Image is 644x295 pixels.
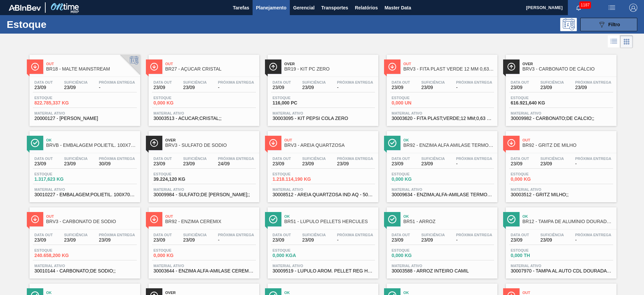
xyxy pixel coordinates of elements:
span: Material ativo [273,264,373,268]
span: 39.224,120 KG [154,177,201,182]
span: Próxima Entrega [337,233,373,237]
span: 23/09 [273,85,291,90]
span: Data out [154,233,172,237]
a: ÍconeOverBRV3 - SULFATO DE SODIOData out23/09Suficiência23/09Próxima Entrega24/09Estoque39.224,12... [144,126,263,202]
span: Ok [523,214,613,218]
span: 23/09 [540,161,564,166]
a: ÍconeOutBRV3 - AREIA QUARTZOSAData out23/09Suficiência23/09Próxima Entrega23/09Estoque1.218.114,1... [263,126,382,202]
span: Material ativo [35,187,135,192]
span: Próxima Entrega [99,233,135,237]
a: ÍconeOutBR27 - AÇÚCAR CRISTALData out23/09Suficiência23/09Próxima Entrega-Estoque0,000 KGMaterial... [144,50,263,126]
span: Estoque [154,96,201,100]
span: Material ativo [154,187,254,192]
span: Data out [35,80,53,84]
span: Próxima Entrega [337,80,373,84]
span: Suficiência [302,233,326,237]
span: Out [523,291,613,295]
span: BR19 - KIT PC ZERO [284,67,375,72]
span: Estoque [511,248,558,252]
span: 23/09 [154,238,172,243]
span: - [456,161,492,166]
span: - [456,85,492,90]
span: 1.218.114,190 KG [273,177,320,182]
span: 30003620 - FITA PLAST;VERDE;12 MM;0,63 MM;2000 M;; [392,116,492,121]
span: 23/09 [421,238,445,243]
a: ÍconeOutBRV3 - FITA PLAST VERDE 12 MM 0,63 MM 2000 MData out23/09Suficiência23/09Próxima Entrega-... [382,50,501,126]
span: 0,000 TH [511,253,558,258]
span: Relatórios [355,4,378,12]
span: 30009634 - ENZIMA;ALFA-AMILASE TERMOESTÁVEL;TERMAMY [392,192,492,197]
a: ÍconeOverBR19 - KIT PC ZEROData out23/09Suficiência23/09Próxima Entrega-Estoque116,000 PCMaterial... [263,50,382,126]
span: Próxima Entrega [218,157,254,161]
a: ÍconeOkBR92 - ENZIMA ALFA AMILASE TERMOESTAVELData out23/09Suficiência23/09Próxima Entrega-Estoqu... [382,126,501,202]
span: Material ativo [511,187,611,192]
span: Data out [273,80,291,84]
img: Ícone [31,215,39,223]
span: Out [165,214,256,218]
span: 0,000 UN [392,100,439,106]
img: Ícone [150,215,158,223]
span: Estoque [392,248,439,252]
a: ÍconeOutBR92 - GRITZ DE MILHOData out23/09Suficiência23/09Próxima Entrega-Estoque0,000 KGMaterial... [501,126,620,202]
a: ÍconeOkBR51 - LÚPULO PELLETS HERCULESData out23/09Suficiência23/09Próxima Entrega-Estoque0,000 KG... [263,202,382,279]
div: Visão em Lista [608,35,620,48]
span: 23/09 [64,238,88,243]
span: Suficiência [183,80,207,84]
span: 23/09 [575,85,611,90]
span: 23/09 [154,85,172,90]
span: BR27 - AÇÚCAR CRISTAL [165,67,256,72]
a: ÍconeOkBR51 - ARROZData out23/09Suficiência23/09Próxima Entrega-Estoque0,000 KGMaterial ativo3000... [382,202,501,279]
span: Suficiência [540,233,564,237]
span: BR92 - GRITZ DE MILHO [523,143,613,148]
span: Próxima Entrega [456,233,492,237]
span: Ok [404,291,494,295]
span: 1.317,623 KG [35,177,82,182]
span: 0,000 KG [154,100,201,106]
span: Data out [273,157,291,161]
span: 23/09 [540,85,564,90]
span: Próxima Entrega [575,157,611,161]
span: 23/09 [273,238,291,243]
span: Próxima Entrega [575,233,611,237]
span: 30010144 - CARBONATO;DE SODIO;; [35,268,135,273]
span: Estoque [154,172,201,176]
span: 23/09 [64,161,88,166]
span: 1187 [579,1,591,9]
span: - [99,85,135,90]
span: - [575,161,611,166]
a: ÍconeOutBR18 - MALTE MAINSTREAMData out23/09Suficiência23/09Próxima Entrega-Estoque822.785,337 KG... [24,50,144,126]
img: Ícone [507,139,516,147]
span: Material ativo [392,187,492,192]
img: Ícone [388,215,396,223]
span: Próxima Entrega [218,80,254,84]
img: Ícone [31,62,39,71]
span: 23/09 [183,161,207,166]
img: Ícone [269,215,277,223]
span: 0,000 KG [154,253,201,258]
img: Ícone [507,62,516,71]
span: Out [165,62,256,66]
span: Estoque [273,248,320,252]
span: - [337,238,373,243]
span: Próxima Entrega [218,233,254,237]
span: 0,000 KGA [273,253,320,258]
span: Over [165,138,256,142]
span: Data out [511,80,529,84]
span: 30003095 - KIT PEPSI COLA ZERO [273,116,373,121]
span: Data out [35,233,53,237]
span: BR51 - ARROZ [404,219,494,224]
span: Material ativo [511,264,611,268]
span: 23/09 [154,161,172,166]
span: 23/09 [540,238,564,243]
span: Próxima Entrega [456,157,492,161]
img: Ícone [388,139,396,147]
button: Filtro [580,18,637,31]
span: 30010227 - EMBALAGEM;POLIETIL. 100X70X006;;07575 RO [35,192,135,197]
span: 30009982 - CARBONATO;DE CALCIO;; [511,116,611,121]
span: 240.658,200 KG [35,253,82,258]
span: 0,000 KG [392,253,439,258]
span: Transportes [321,4,348,12]
span: Estoque [273,172,320,176]
span: BRV3 - AREIA QUARTZOSA [284,143,375,148]
span: Ok [284,291,375,295]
